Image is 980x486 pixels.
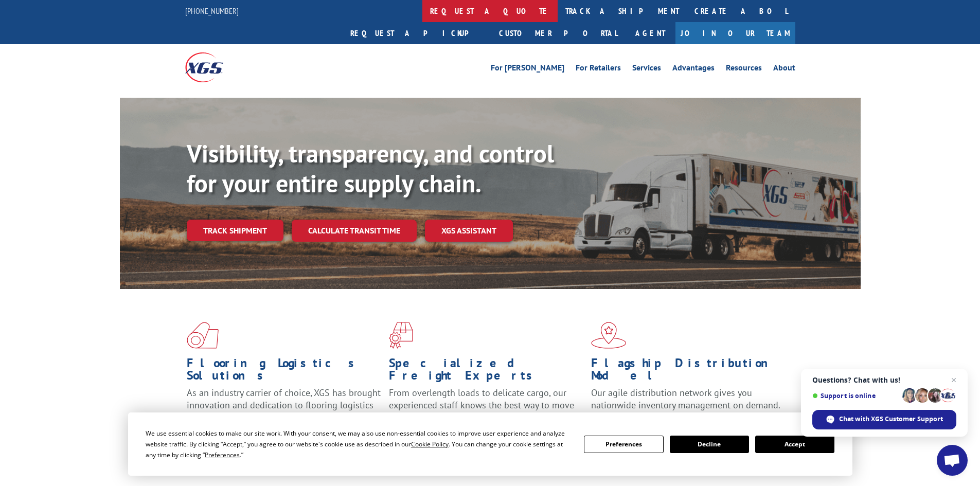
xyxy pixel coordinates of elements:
span: Chat with XGS Customer Support [839,415,943,424]
a: [PHONE_NUMBER] [185,6,239,16]
a: About [773,64,795,75]
span: Close chat [948,374,960,386]
img: xgs-icon-total-supply-chain-intelligence-red [187,322,219,349]
h1: Specialized Freight Experts [389,357,583,387]
a: Services [632,64,661,75]
a: Calculate transit time [292,220,417,242]
span: Preferences [205,451,240,459]
h1: Flooring Logistics Solutions [187,357,381,387]
a: Resources [726,64,762,75]
button: Preferences [584,436,663,453]
a: Request a pickup [343,22,491,44]
span: Cookie Policy [411,440,449,448]
p: From overlength loads to delicate cargo, our experienced staff knows the best way to move your fr... [389,387,583,433]
span: Our agile distribution network gives you nationwide inventory management on demand. [591,387,780,411]
span: Questions? Chat with us! [812,376,956,384]
img: xgs-icon-focused-on-flooring-red [389,322,413,349]
a: Track shipment [187,220,283,241]
div: We use essential cookies to make our site work. With your consent, we may also use non-essential ... [146,428,572,460]
div: Chat with XGS Customer Support [812,410,956,429]
a: For [PERSON_NAME] [491,64,564,75]
a: Join Our Team [675,22,795,44]
span: Support is online [812,392,899,400]
span: As an industry carrier of choice, XGS has brought innovation and dedication to flooring logistics... [187,387,381,423]
img: xgs-icon-flagship-distribution-model-red [591,322,627,349]
button: Decline [670,436,749,453]
b: Visibility, transparency, and control for your entire supply chain. [187,137,554,199]
a: For Retailers [576,64,621,75]
div: Open chat [937,445,968,476]
a: Agent [625,22,675,44]
a: Customer Portal [491,22,625,44]
h1: Flagship Distribution Model [591,357,786,387]
div: Cookie Consent Prompt [128,412,852,476]
a: XGS ASSISTANT [425,220,513,242]
button: Accept [755,436,834,453]
a: Advantages [672,64,715,75]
